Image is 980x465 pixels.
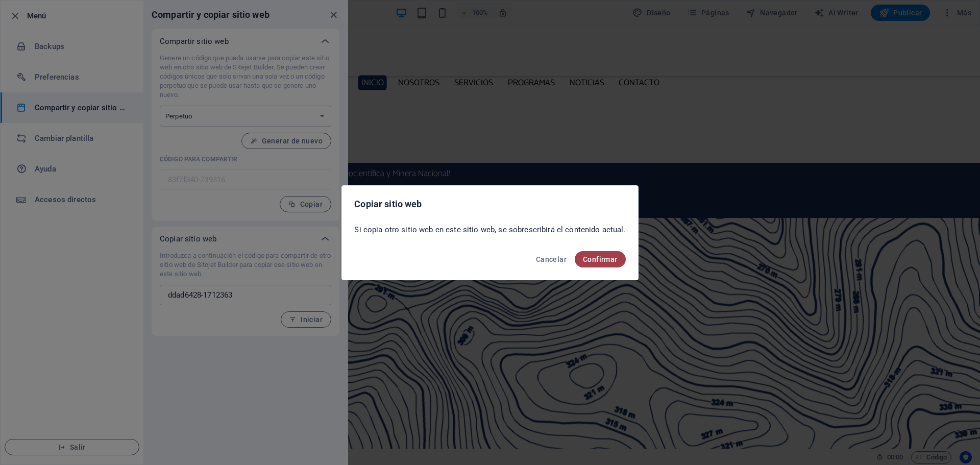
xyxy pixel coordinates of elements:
button: Confirmar [575,251,626,267]
span: Confirmar [583,255,618,263]
button: Cancelar [532,251,571,267]
p: Si copia otro sitio web en este sitio web, se sobrescribirá el contenido actual. [354,225,625,235]
span: Cancelar [536,255,567,263]
h2: Copiar sitio web [354,198,625,210]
